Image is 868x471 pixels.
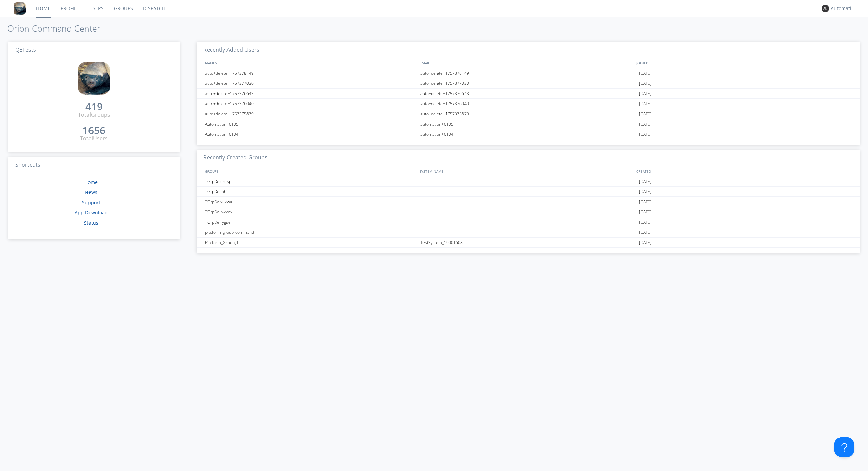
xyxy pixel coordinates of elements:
div: TGrpDeleresp [203,176,419,186]
a: Home [84,179,98,185]
h3: Shortcuts [8,157,180,173]
img: 8ff700cf5bab4eb8a436322861af2272 [78,62,110,95]
div: Total Users [80,135,108,143]
a: auto+delete+1757377030auto+delete+1757377030[DATE] [197,78,860,89]
span: [DATE] [639,176,651,187]
a: Status [84,220,98,226]
a: App Download [75,209,108,216]
span: [DATE] [639,78,651,89]
div: Automation+0004 [831,5,856,12]
div: auto+delete+1757377030 [203,78,419,88]
div: auto+delete+1757376040 [203,99,419,109]
a: Support [82,199,100,206]
div: 1656 [82,127,105,134]
a: 419 [85,103,103,111]
a: auto+delete+1757375879auto+delete+1757375879[DATE] [197,109,860,119]
div: auto+delete+1757378149 [419,68,637,78]
div: auto+delete+1757375879 [419,109,637,119]
a: TGrpDelxuxwa[DATE] [197,197,860,207]
div: automation+0104 [419,129,637,139]
a: auto+delete+1757376643auto+delete+1757376643[DATE] [197,89,860,99]
div: JOINED [635,58,853,68]
span: QETests [15,46,36,53]
div: auto+delete+1757376643 [203,89,419,98]
div: auto+delete+1757378149 [203,68,419,78]
div: TGrpDelrygse [203,217,419,227]
div: auto+delete+1757375879 [203,109,419,119]
span: [DATE] [639,129,651,139]
div: TGrpDelxuxwa [203,197,419,207]
a: News [85,189,97,195]
a: 1656 [82,127,105,135]
a: auto+delete+1757378149auto+delete+1757378149[DATE] [197,68,860,78]
span: [DATE] [639,68,651,78]
span: [DATE] [639,119,651,129]
a: Automation+0104automation+0104[DATE] [197,129,860,139]
div: 419 [85,103,103,110]
span: [DATE] [639,227,651,238]
span: [DATE] [639,197,651,207]
div: GROUPS [203,166,416,176]
span: [DATE] [639,187,651,197]
a: Automation+0105automation+0105[DATE] [197,119,860,129]
div: NAMES [203,58,416,68]
div: platform_group_command [203,227,419,237]
span: [DATE] [639,89,651,99]
div: TestSystem_19001608 [419,238,637,247]
div: auto+delete+1757376040 [419,99,637,109]
div: Total Groups [78,111,110,119]
img: 8ff700cf5bab4eb8a436322861af2272 [14,2,26,15]
span: [DATE] [639,238,651,248]
a: TGrpDelbwxqx[DATE] [197,207,860,217]
a: TGrpDeleresp[DATE] [197,176,860,187]
div: TGrpDelbwxqx [203,207,419,217]
div: auto+delete+1757376643 [419,89,637,98]
a: platform_group_command[DATE] [197,227,860,238]
span: [DATE] [639,99,651,109]
a: auto+delete+1757376040auto+delete+1757376040[DATE] [197,99,860,109]
div: SYSTEM_NAME [418,166,635,176]
h3: Recently Created Groups [197,150,860,166]
div: auto+delete+1757377030 [419,78,637,88]
a: Platform_Group_1TestSystem_19001608[DATE] [197,238,860,248]
div: automation+0105 [419,119,637,129]
span: [DATE] [639,217,651,227]
div: TGrpDelmhjil [203,187,419,196]
span: [DATE] [639,109,651,119]
h3: Recently Added Users [197,42,860,58]
div: Automation+0104 [203,129,419,139]
iframe: Toggle Customer Support [834,437,854,457]
span: [DATE] [639,207,651,217]
a: TGrpDelrygse[DATE] [197,217,860,227]
div: CREATED [635,166,853,176]
a: TGrpDelmhjil[DATE] [197,187,860,197]
img: 373638.png [822,5,829,12]
div: EMAIL [418,58,635,68]
div: Platform_Group_1 [203,238,419,247]
div: Automation+0105 [203,119,419,129]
